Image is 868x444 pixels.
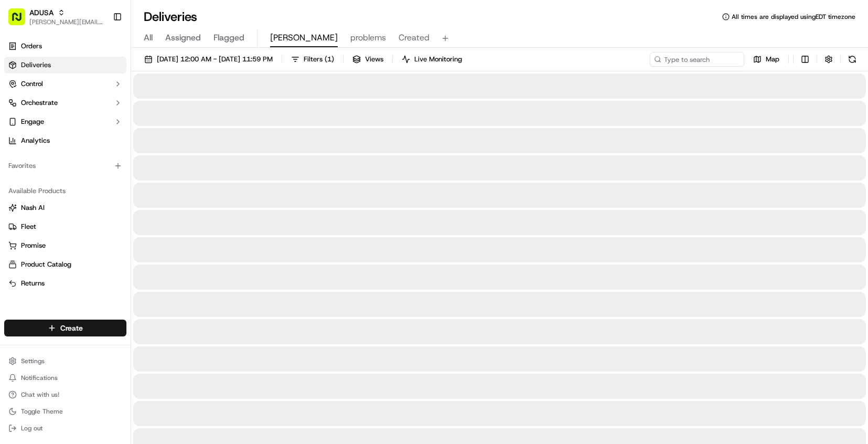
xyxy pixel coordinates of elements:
[4,421,126,436] button: Log out
[8,241,122,250] a: Promise
[4,113,126,130] button: Engage
[4,218,126,235] button: Fleet
[304,55,334,64] span: Filters
[748,52,784,67] button: Map
[4,4,109,29] button: ADUSA[PERSON_NAME][EMAIL_ADDRESS][PERSON_NAME][DOMAIN_NAME]
[21,374,58,382] span: Notifications
[21,260,71,269] span: Product Catalog
[350,31,386,44] span: problems
[21,357,45,365] span: Settings
[399,31,430,44] span: Created
[4,371,126,385] button: Notifications
[213,31,244,44] span: Flagged
[4,237,126,254] button: Promise
[21,407,63,416] span: Toggle Theme
[4,94,126,111] button: Orchestrate
[21,41,42,51] span: Orders
[21,241,46,250] span: Promise
[21,98,58,108] span: Orchestrate
[21,60,51,70] span: Deliveries
[4,76,126,92] button: Control
[144,31,153,44] span: All
[414,55,462,64] span: Live Monitoring
[286,52,339,67] button: Filters(1)
[766,55,779,64] span: Map
[8,203,122,213] a: Nash AI
[157,55,273,64] span: [DATE] 12:00 AM - [DATE] 11:59 PM
[365,55,383,64] span: Views
[732,13,855,21] span: All times are displayed using EDT timezone
[21,79,43,89] span: Control
[4,57,126,73] a: Deliveries
[4,183,126,199] div: Available Products
[21,136,50,145] span: Analytics
[845,52,860,67] button: Refresh
[21,279,45,288] span: Returns
[8,260,122,269] a: Product Catalog
[4,132,126,149] a: Analytics
[397,52,467,67] button: Live Monitoring
[270,31,338,44] span: [PERSON_NAME]
[60,323,83,333] span: Create
[4,157,126,174] div: Favorites
[29,18,104,26] button: [PERSON_NAME][EMAIL_ADDRESS][PERSON_NAME][DOMAIN_NAME]
[8,222,122,231] a: Fleet
[21,424,42,432] span: Log out
[29,7,53,18] button: ADUSA
[140,52,277,67] button: [DATE] 12:00 AM - [DATE] 11:59 PM
[348,52,388,67] button: Views
[4,320,126,336] button: Create
[4,275,126,292] button: Returns
[4,354,126,368] button: Settings
[144,8,197,25] h1: Deliveries
[325,55,334,64] span: ( 1 )
[8,279,122,288] a: Returns
[4,256,126,273] button: Product Catalog
[21,222,36,231] span: Fleet
[21,203,45,213] span: Nash AI
[650,52,744,67] input: Type to search
[21,390,59,399] span: Chat with us!
[165,31,201,44] span: Assigned
[4,38,126,55] a: Orders
[4,199,126,216] button: Nash AI
[21,117,44,126] span: Engage
[4,404,126,419] button: Toggle Theme
[4,387,126,402] button: Chat with us!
